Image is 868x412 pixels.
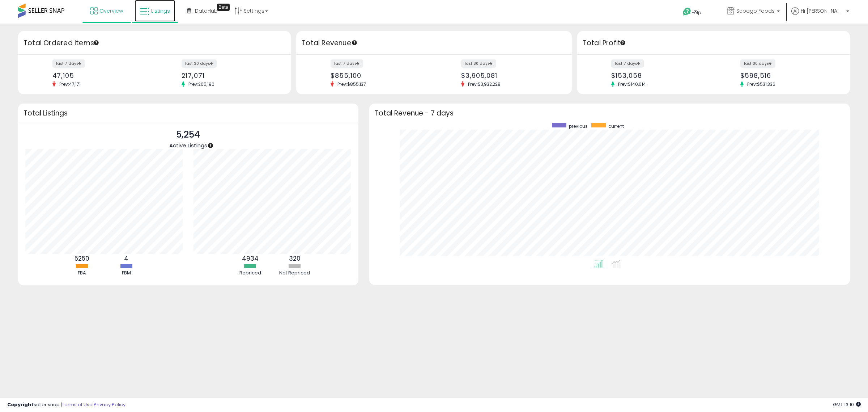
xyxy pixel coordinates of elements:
[52,59,85,68] label: last 7 days
[182,72,278,79] div: 217,071
[791,7,849,24] a: Hi [PERSON_NAME]
[334,81,370,87] span: Prev: $855,137
[351,39,358,46] div: Tooltip anchor
[151,7,170,14] span: Listings
[736,7,775,14] span: Sebago Foods
[60,270,103,277] div: FBA
[611,72,708,79] div: $153,058
[75,254,89,263] b: 5250
[182,59,217,68] label: last 30 days
[217,4,230,11] div: Tooltip anchor
[273,270,316,277] div: Not Repriced
[461,72,559,79] div: $3,905,081
[56,81,84,87] span: Prev: 47,171
[682,7,692,16] i: Get Help
[124,254,128,263] b: 4
[93,39,99,46] div: Tooltip anchor
[185,81,218,87] span: Prev: 205,190
[744,81,779,87] span: Prev: $531,336
[169,128,207,142] p: 5,254
[52,72,149,79] div: 47,105
[105,270,148,277] div: FBM
[207,142,214,149] div: Tooltip anchor
[614,81,650,87] span: Prev: $140,614
[195,7,218,14] span: DataHub
[569,123,588,129] span: previous
[169,142,207,149] span: Active Listings
[24,38,285,48] h3: Total Ordered Items
[302,38,566,48] h3: Total Revenue
[620,39,626,46] div: Tooltip anchor
[99,7,123,14] span: Overview
[801,7,844,14] span: Hi [PERSON_NAME]
[24,110,353,116] h3: Total Listings
[583,38,844,48] h3: Total Profit
[611,59,644,68] label: last 7 days
[692,9,701,16] span: Help
[464,81,504,87] span: Prev: $3,932,228
[461,59,496,68] label: last 30 days
[331,59,363,68] label: last 7 days
[608,123,624,129] span: current
[242,254,259,263] b: 4934
[289,254,301,263] b: 320
[740,59,775,68] label: last 30 days
[229,270,272,277] div: Repriced
[375,110,844,116] h3: Total Revenue - 7 days
[331,72,429,79] div: $855,100
[677,2,715,24] a: Help
[740,72,837,79] div: $598,516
